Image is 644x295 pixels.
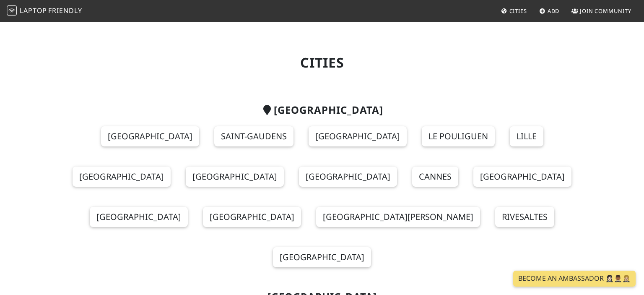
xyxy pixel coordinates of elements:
[203,207,301,227] a: [GEOGRAPHIC_DATA]
[513,271,636,287] a: Become an Ambassador 🤵🏻‍♀️🤵🏾‍♂️🤵🏼‍♀️
[498,3,530,18] a: Cities
[273,247,371,267] a: [GEOGRAPHIC_DATA]
[48,6,82,15] span: Friendly
[548,7,560,15] span: Add
[536,3,563,18] a: Add
[73,167,171,187] a: [GEOGRAPHIC_DATA]
[309,126,407,146] a: [GEOGRAPHIC_DATA]
[316,207,480,227] a: [GEOGRAPHIC_DATA][PERSON_NAME]
[299,167,397,187] a: [GEOGRAPHIC_DATA]
[7,4,82,18] a: LaptopFriendly LaptopFriendly
[7,5,17,16] img: LaptopFriendly
[509,7,527,15] span: Cities
[568,3,635,18] a: Join Community
[422,126,495,146] a: Le Pouliguen
[473,167,571,187] a: [GEOGRAPHIC_DATA]
[186,167,284,187] a: [GEOGRAPHIC_DATA]
[580,7,631,15] span: Join Community
[20,6,47,15] span: Laptop
[510,126,543,146] a: Lille
[412,167,458,187] a: Cannes
[90,207,188,227] a: [GEOGRAPHIC_DATA]
[50,104,594,116] h2: [GEOGRAPHIC_DATA]
[101,126,199,146] a: [GEOGRAPHIC_DATA]
[495,207,554,227] a: Rivesaltes
[50,55,594,70] h1: Cities
[214,126,293,146] a: Saint-Gaudens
